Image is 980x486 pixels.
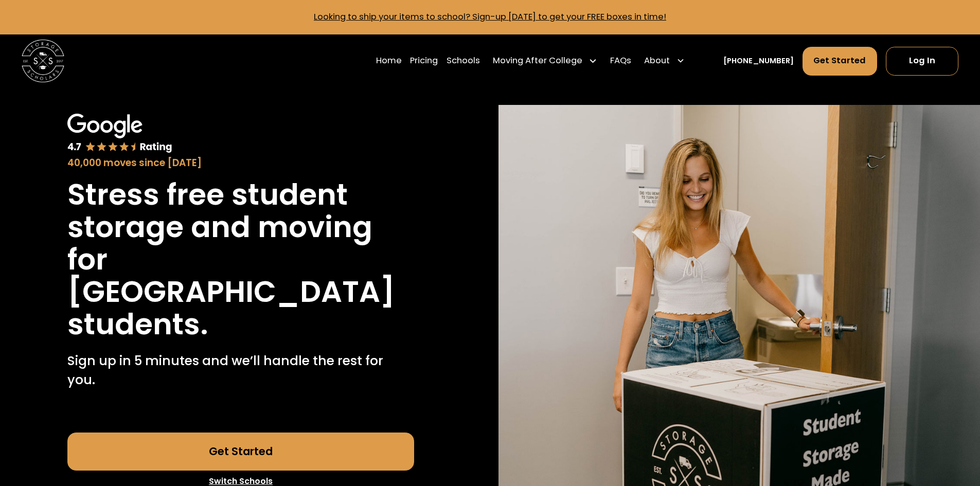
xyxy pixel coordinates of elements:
img: Storage Scholars main logo [22,40,64,82]
a: Log In [886,47,958,76]
a: Get Started [67,433,414,471]
div: Moving After College [489,46,602,76]
div: About [640,46,689,76]
div: Moving After College [493,55,582,67]
a: Schools [447,46,480,76]
h1: Stress free student storage and moving for [67,178,414,276]
p: Sign up in 5 minutes and we’ll handle the rest for you. [67,351,414,390]
div: 40,000 moves since [DATE] [67,156,414,170]
h1: students. [67,308,208,340]
a: Looking to ship your items to school? Sign-up [DATE] to get your FREE boxes in time! [314,11,666,23]
img: Google 4.7 star rating [67,114,172,154]
a: Get Started [803,47,878,76]
div: About [644,55,670,67]
a: FAQs [610,46,631,76]
h1: [GEOGRAPHIC_DATA] [67,276,395,308]
a: Home [376,46,402,76]
a: [PHONE_NUMBER] [723,56,794,67]
a: Pricing [410,46,438,76]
